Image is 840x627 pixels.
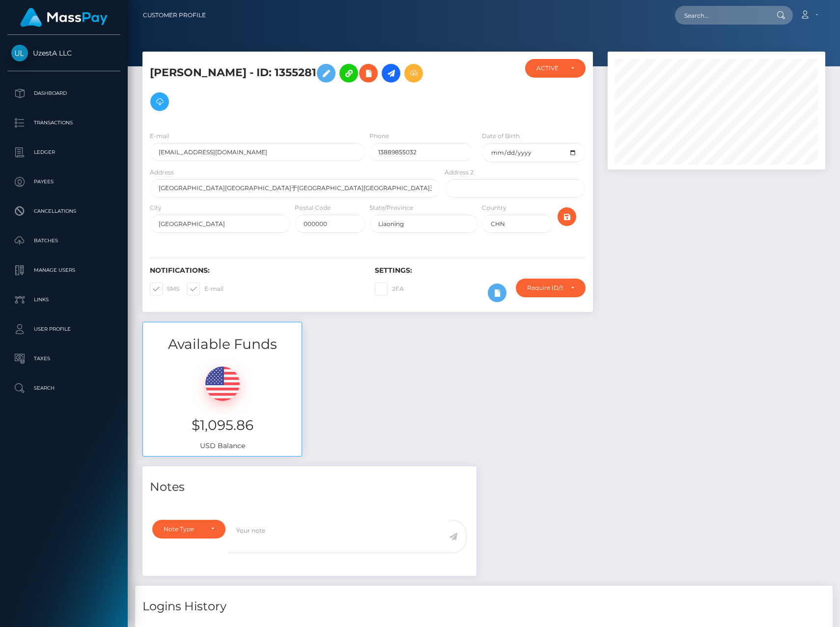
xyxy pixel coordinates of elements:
[205,367,240,401] img: USD.png
[150,479,469,496] h4: Notes
[11,174,116,189] p: Payees
[369,132,389,141] label: Phone
[7,287,120,312] a: Links
[187,283,224,295] label: E-mail
[375,266,585,275] h6: Settings:
[143,5,206,26] a: Customer Profile
[150,59,435,116] h5: [PERSON_NAME] - ID: 1355281
[11,45,28,61] img: UzestA LLC
[536,64,563,72] div: ACTIVE
[7,81,120,106] a: Dashboard
[7,376,120,400] a: Search
[527,284,563,292] div: Require ID/Selfie Verification
[150,416,294,435] h3: $1,095.86
[11,351,116,366] p: Taxes
[11,263,116,278] p: Manage Users
[11,86,116,101] p: Dashboard
[445,168,474,177] label: Address 2
[295,203,331,212] label: Postal Code
[150,283,179,295] label: SMS
[150,203,162,212] label: City
[7,49,120,57] span: UzestA LLC
[11,381,116,396] p: Search
[7,140,120,165] a: Ledger
[143,354,302,456] div: USD Balance
[143,335,302,354] h3: Available Funds
[150,168,174,177] label: Address
[7,346,120,371] a: Taxes
[150,266,360,275] h6: Notifications:
[152,520,225,539] button: Note Type
[7,258,120,283] a: Manage Users
[150,132,169,141] label: E-mail
[375,283,404,295] label: 2FA
[482,203,506,212] label: Country
[20,8,108,27] img: MassPay Logo
[7,111,120,135] a: Transactions
[11,292,116,307] p: Links
[369,203,413,212] label: State/Province
[11,115,116,130] p: Transactions
[7,170,120,194] a: Payees
[482,132,520,141] label: Date of Birth
[11,233,116,248] p: Batches
[11,145,116,160] p: Ledger
[7,317,120,342] a: User Profile
[516,279,586,297] button: Require ID/Selfie Verification
[675,6,767,25] input: Search...
[7,228,120,253] a: Batches
[142,598,825,615] h4: Logins History
[7,199,120,224] a: Cancellations
[11,322,116,337] p: User Profile
[382,64,400,83] a: Initiate Payout
[11,204,116,219] p: Cancellations
[164,525,203,533] div: Note Type
[525,59,586,78] button: ACTIVE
